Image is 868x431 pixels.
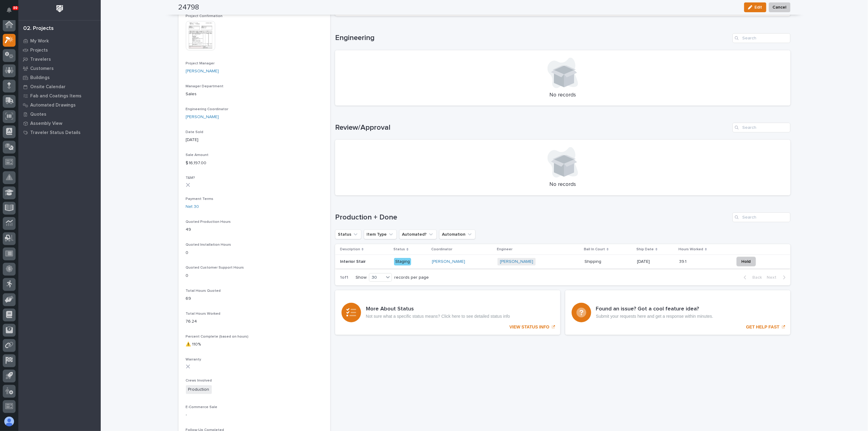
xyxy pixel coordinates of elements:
[742,258,751,265] span: Hold
[186,114,219,120] a: [PERSON_NAME]
[744,2,766,12] button: Edit
[186,107,229,111] span: Engineering Coordinator
[186,412,323,418] p: -
[18,128,101,137] a: Traveler Status Details
[18,36,101,45] a: My Work
[746,324,779,330] p: GET HELP FAST
[335,34,730,42] h1: Engineering
[186,335,249,339] span: Percent Complete (based on hours)
[732,212,790,222] input: Search
[30,84,66,90] p: Onsite Calendar
[186,273,323,279] p: 0
[497,246,512,253] p: Engineer
[394,258,411,266] div: Staging
[186,204,199,210] a: Net 30
[30,130,81,136] p: Traveler Status Details
[18,45,101,55] a: Projects
[565,290,790,335] a: GET HELP FAST
[342,92,783,99] p: No records
[340,258,367,264] p: Interior Stair
[186,137,323,143] p: [DATE]
[18,82,101,91] a: Onsite Calendar
[342,181,783,188] p: No records
[18,100,101,110] a: Automated Drawings
[732,123,790,132] input: Search
[186,379,212,382] span: Crews Involved
[186,405,218,409] span: E-Commerce Sale
[18,110,101,119] a: Quotes
[30,103,76,108] p: Automated Drawings
[596,306,713,313] h3: Found an issue? Got a cool feature idea?
[18,73,101,82] a: Buildings
[186,312,221,316] span: Total Hours Worked
[30,93,81,99] p: Fab and Coatings Items
[335,213,730,222] h1: Production + Done
[509,324,549,330] p: VIEW STATUS INFO
[432,259,465,264] a: [PERSON_NAME]
[186,197,214,201] span: Payment Terms
[340,246,360,253] p: Description
[186,341,323,348] p: ⚠️ 110%
[186,220,231,224] span: Quoted Production Hours
[13,6,17,10] p: 89
[186,130,204,134] span: Date Sold
[186,62,215,65] span: Project Manager
[356,275,367,280] p: Show
[439,230,476,239] button: Automation
[335,230,361,239] button: Status
[18,119,101,128] a: Assembly View
[30,38,49,44] p: My Work
[679,258,688,264] p: 39.1
[749,275,762,280] span: Back
[18,64,101,73] a: Customers
[732,33,790,43] input: Search
[765,275,790,280] button: Next
[186,318,323,325] p: 76.24
[399,230,437,239] button: Automated?
[30,112,46,117] p: Quotes
[366,314,510,319] p: Not sure what a specific status means? Click here to see detailed status info
[186,153,209,157] span: Sale Amount
[596,314,713,319] p: Submit your requests here and get a response within minutes.
[769,2,790,12] button: Cancel
[18,55,101,64] a: Travelers
[186,226,323,233] p: 49
[30,48,48,53] p: Projects
[186,289,221,293] span: Total Hours Quoted
[186,243,231,247] span: Quoted Installation Hours
[755,5,762,10] span: Edit
[393,246,405,253] p: Status
[8,7,16,17] div: Notifications89
[773,4,787,11] span: Cancel
[584,246,605,253] p: Ball In Court
[431,246,452,253] p: Coordinator
[679,246,703,253] p: Hours Worked
[30,75,50,81] p: Buildings
[186,91,323,97] p: Sales
[179,3,199,12] h2: 24798
[3,415,16,428] button: users-avatar
[186,295,323,302] p: 69
[369,274,384,281] div: 30
[186,14,223,18] span: Project Confirmation
[23,25,54,32] div: 02. Projects
[335,123,730,132] h1: Review/Approval
[3,4,16,16] button: Notifications
[30,121,62,126] p: Assembly View
[186,358,201,361] span: Warranty
[736,257,756,266] button: Hold
[30,57,51,62] p: Travelers
[186,250,323,256] p: 0
[637,259,675,264] p: [DATE]
[186,68,219,74] a: [PERSON_NAME]
[739,275,765,280] button: Back
[335,255,790,269] tr: Interior StairInterior Stair Staging[PERSON_NAME] [PERSON_NAME] ShippingShipping [DATE]39.139.1 Hold
[54,3,65,14] img: Workspace Logo
[585,258,603,264] p: Shipping
[767,275,780,280] span: Next
[500,259,533,264] a: [PERSON_NAME]
[366,306,510,313] h3: More About Status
